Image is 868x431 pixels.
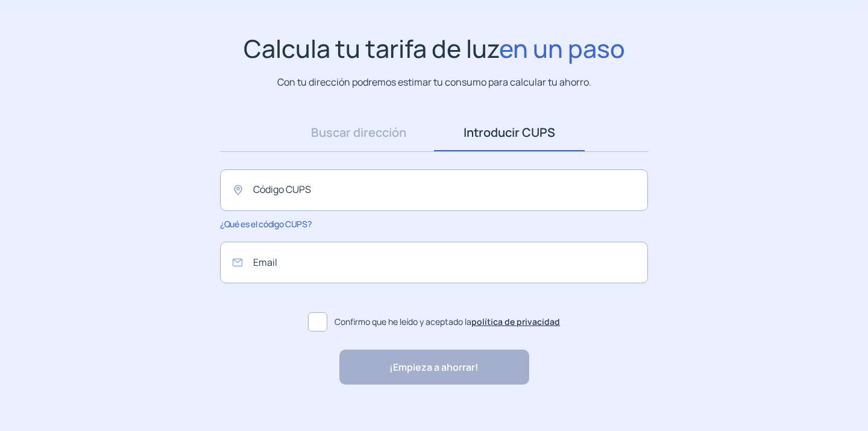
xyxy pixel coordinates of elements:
[499,31,625,65] span: en un paso
[434,114,585,151] a: Introducir CUPS
[220,218,311,230] span: ¿Qué es el código CUPS?
[283,114,434,151] a: Buscar dirección
[277,75,591,90] p: Con tu dirección podremos estimar tu consumo para calcular tu ahorro.
[335,315,560,329] span: Confirmo que he leído y aceptado la
[471,316,560,327] a: política de privacidad
[244,34,625,63] h1: Calcula tu tarifa de luz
